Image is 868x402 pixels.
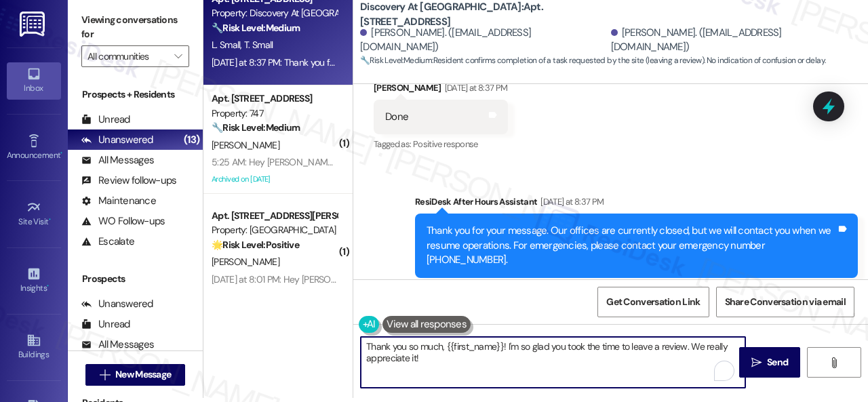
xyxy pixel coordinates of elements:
div: Unread [81,317,130,331]
div: All Messages [81,153,154,167]
div: [PERSON_NAME] [374,81,508,100]
span: T. Small [244,39,273,51]
div: [DATE] at 8:37 PM [441,81,508,95]
div: Maintenance [81,194,156,208]
div: [PERSON_NAME]. ([EMAIL_ADDRESS][DOMAIN_NAME]) [360,26,608,55]
span: [PERSON_NAME] [212,256,279,268]
i:  [751,357,762,368]
div: Apt. [STREET_ADDRESS][PERSON_NAME] [212,209,337,223]
label: Viewing conversations for [81,9,189,45]
textarea: To enrich screen reader interactions, please activate Accessibility in Grammarly extension settings [361,337,745,388]
span: • [47,281,49,291]
span: Share Conversation via email [725,295,846,309]
span: L. Small [212,39,244,51]
div: Prospects + Residents [68,87,203,102]
i:  [829,357,839,368]
button: Share Conversation via email [716,287,854,317]
strong: 🔧 Risk Level: Medium [212,22,300,34]
span: New Message [115,367,171,382]
div: Tagged as: [415,278,858,298]
div: Review follow-ups [81,174,176,188]
span: • [60,148,62,158]
div: Unanswered [81,297,153,311]
div: Prospects [68,272,203,286]
strong: 🔧 Risk Level: Medium [360,55,432,66]
div: All Messages [81,338,154,352]
span: • [49,215,51,224]
strong: 🌟 Risk Level: Positive [212,239,299,251]
strong: 🔧 Risk Level: Medium [212,121,300,134]
span: Send [767,355,788,369]
div: Property: [GEOGRAPHIC_DATA] [212,223,337,237]
i:  [100,369,110,380]
a: Site Visit • [7,196,61,233]
span: Get Conversation Link [606,295,700,309]
i:  [174,51,182,62]
div: Apt. [STREET_ADDRESS] [212,92,337,106]
div: Thank you for your message. Our offices are currently closed, but we will contact you when we res... [427,224,836,267]
div: [DATE] at 8:37 PM [537,195,604,209]
a: Buildings [7,329,61,365]
div: Done [385,110,408,124]
div: 5:25 AM: Hey [PERSON_NAME], we appreciate your text! We'll be back at 11AM to help you out. If th... [212,156,785,168]
div: ResiDesk After Hours Assistant [415,195,858,214]
span: : Resident confirms completion of a task requested by the site (leaving a review). No indication ... [360,54,825,68]
a: Insights • [7,262,61,299]
button: New Message [85,364,186,386]
img: ResiDesk Logo [20,12,47,37]
div: Archived on [DATE] [210,171,338,188]
div: WO Follow-ups [81,214,165,228]
div: (13) [180,129,203,150]
span: [PERSON_NAME] [212,139,279,151]
div: [DATE] at 8:01 PM: Hey [PERSON_NAME], we appreciate your text! We'll be back at 11AM to help you ... [212,273,819,285]
a: Inbox [7,62,61,99]
div: Tagged as: [374,134,508,154]
input: All communities [87,45,167,67]
div: Escalate [81,235,134,249]
span: Positive response [413,138,478,150]
div: Property: 747 [212,106,337,121]
button: Send [739,347,800,378]
div: [PERSON_NAME]. ([EMAIL_ADDRESS][DOMAIN_NAME]) [611,26,859,55]
div: Unread [81,113,130,127]
div: Unanswered [81,133,153,147]
div: Property: Discovery At [GEOGRAPHIC_DATA] [212,6,337,20]
button: Get Conversation Link [597,287,709,317]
